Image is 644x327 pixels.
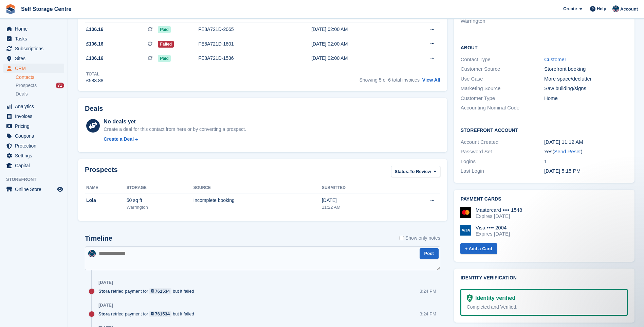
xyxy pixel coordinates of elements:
div: Customer Type [461,94,544,102]
button: Status: To Review [391,166,440,177]
div: Create a Deal [104,136,134,143]
span: £106.16 [86,26,104,33]
div: Use Case [461,75,544,83]
a: menu [3,24,64,34]
span: Paid [158,55,170,62]
div: Saw building/signs [544,85,628,92]
span: Stora [98,311,110,317]
div: No deals yet [104,118,246,126]
div: [DATE] 02:00 AM [311,40,404,48]
div: 11:22 AM [322,204,396,211]
th: Submitted [322,183,396,193]
div: Contact Type [461,56,544,64]
div: Home [544,94,628,102]
span: Protection [15,141,56,151]
span: Capital [15,161,56,170]
div: Warrington [127,204,194,211]
time: 2025-03-28 17:15:33 UTC [544,168,581,174]
a: menu [3,64,64,73]
img: stora-icon-8386f47178a22dfd0bd8f6a31ec36ba5ce8667c1dd55bd0f319d3a0aa187defe.svg [5,4,16,14]
div: Yes [544,148,628,156]
div: Expires [DATE] [476,213,522,219]
div: retried payment for but it failed [98,288,198,294]
div: Accounting Nominal Code [461,104,544,112]
label: Show only notes [400,235,440,242]
div: [DATE] 02:00 AM [311,55,404,62]
span: Pricing [15,121,56,131]
a: Send Reset [554,149,581,154]
div: FE8A721D-1801 [198,40,289,48]
a: menu [3,111,64,121]
div: Total [86,71,104,77]
img: Clair Cole [88,250,96,257]
span: Stora [98,288,110,294]
span: Account [620,6,638,13]
a: menu [3,141,64,151]
span: Coupons [15,131,56,141]
h2: Timeline [85,235,112,242]
a: menu [3,102,64,111]
span: Settings [15,151,56,160]
div: 761534 [155,311,170,317]
a: menu [3,185,64,194]
div: [DATE] 11:12 AM [544,138,628,146]
span: Deals [16,91,28,97]
a: Contacts [16,74,64,81]
div: 50 sq ft [127,197,194,204]
a: 761534 [149,288,171,294]
a: Self Storage Centre [18,3,74,15]
th: Name [85,183,127,193]
div: £583.88 [86,77,104,84]
div: Last Login [461,167,544,175]
a: menu [3,44,64,53]
div: FE8A721D-2065 [198,26,289,33]
div: Password Set [461,148,544,156]
span: Home [15,24,56,34]
span: Online Store [15,185,56,194]
span: To Review [410,168,431,175]
div: [DATE] 02:00 AM [311,26,404,33]
h2: Storefront Account [461,126,628,133]
div: 3:24 PM [420,311,436,317]
div: 3:24 PM [420,288,436,294]
button: Post [420,248,439,259]
div: Mastercard •••• 1548 [476,207,522,213]
a: View All [422,77,440,83]
span: Sites [15,54,56,63]
div: Marketing Source [461,85,544,92]
img: Identity Verification Ready [467,294,473,302]
h2: About [461,44,628,51]
div: [DATE] [98,303,113,308]
h2: Payment cards [461,196,628,202]
span: Storefront [6,176,68,183]
div: Incomplete booking [193,197,322,204]
input: Show only notes [400,235,404,242]
div: retried payment for but it failed [98,311,198,317]
div: FE8A721D-1536 [198,55,289,62]
a: menu [3,161,64,170]
div: Visa •••• 2004 [476,225,510,231]
h2: Identity verification [461,275,628,281]
span: Help [597,5,606,12]
div: Customer Source [461,65,544,73]
div: 761534 [155,288,170,294]
img: Mastercard Logo [460,207,471,218]
div: Lola [86,197,127,204]
img: Clair Cole [612,5,619,12]
div: Expires [DATE] [476,231,510,237]
span: Subscriptions [15,44,56,53]
th: Storage [127,183,194,193]
a: menu [3,121,64,131]
span: £106.16 [86,40,104,48]
span: Invoices [15,111,56,121]
li: Warrington [461,17,544,25]
h2: Deals [85,105,103,113]
a: menu [3,34,64,44]
div: 71 [56,83,64,88]
div: More space/declutter [544,75,628,83]
div: [DATE] [322,197,396,204]
span: Failed [158,41,174,48]
span: £106.16 [86,55,104,62]
a: Create a Deal [104,136,246,143]
div: Create a deal for this contact from here or by converting a prospect. [104,126,246,133]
